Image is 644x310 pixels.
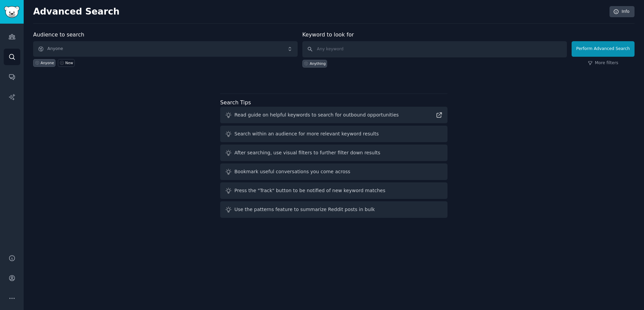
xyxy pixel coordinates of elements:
a: More filters [588,60,618,66]
div: Use the patterns feature to summarize Reddit posts in bulk [234,206,375,213]
div: Press the "Track" button to be notified of new keyword matches [234,187,385,194]
img: GummySearch logo [4,6,20,18]
div: Anyone [41,60,54,65]
div: After searching, use visual filters to further filter down results [234,149,380,156]
a: Info [609,6,635,18]
label: Audience to search [33,31,84,38]
div: Bookmark useful conversations you come across [234,168,350,175]
label: Search Tips [220,99,251,106]
input: Any keyword [302,41,567,57]
label: Keyword to look for [302,31,354,38]
a: New [58,59,74,67]
div: Read guide on helpful keywords to search for outbound opportunities [234,111,399,119]
button: Perform Advanced Search [572,41,635,57]
button: Anyone [33,41,298,57]
div: Search within an audience for more relevant keyword results [234,130,379,137]
div: Anything [310,61,326,66]
div: New [65,60,73,65]
h2: Advanced Search [33,6,606,17]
